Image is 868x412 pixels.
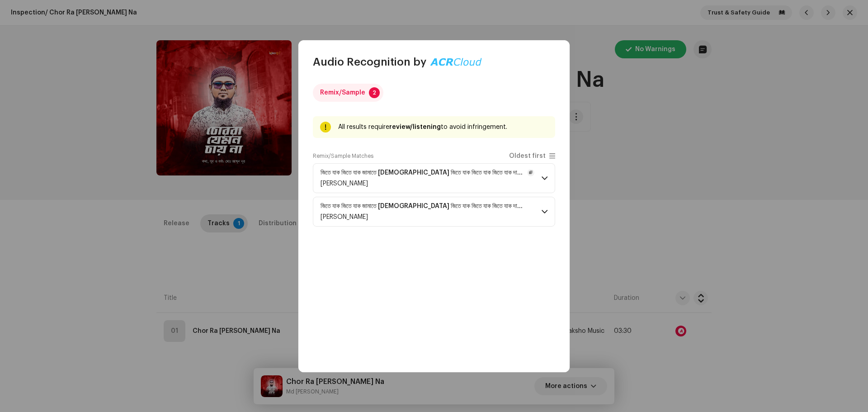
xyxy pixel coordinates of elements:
[509,152,555,160] p-togglebutton: Oldest first
[313,55,426,69] span: Audio Recognition by
[389,124,441,130] strong: review/listening
[321,203,524,210] strong: জিতে যাক জিতে যাক জামাতে [DEMOGRAPHIC_DATA] জিতে যাক জিতে যাক জিতে যাক দাড়িপাল্লা জিতে যাক। মোঃ ...
[321,180,368,187] span: Ahmadullah khan
[321,203,534,210] span: জিতে যাক জিতে যাক জামাতে ইসলামী জিতে যাক জিতে যাক জিতে যাক দাড়িপাল্লা জিতে যাক। মোঃ আব্দুন নুর /...
[313,163,555,193] p-accordion-header: জিতে যাক জিতে যাক জামাতে [DEMOGRAPHIC_DATA] জিতে যাক জিতে যাক জিতে যাক দাড়িপাল্লা জিতে যাক। মোঃ ...
[313,197,555,227] p-accordion-header: জিতে যাক জিতে যাক জামাতে [DEMOGRAPHIC_DATA] জিতে যাক জিতে যাক জিতে যাক দাড়িপাল্লা জিতে যাক। মোঃ ...
[369,87,380,98] p-badge: 2
[338,122,548,133] div: All results require to avoid infringement.
[321,169,524,176] strong: জিতে যাক জিতে যাক জামাতে [DEMOGRAPHIC_DATA] জিতে যাক জিতে যাক জিতে যাক দাড়িপাল্লা জিতে যাক। মোঃ ...
[313,152,373,160] label: Remix/Sample Matches
[321,169,534,176] span: জিতে যাক জিতে যাক জামাতে ইসলামী জিতে যাক জিতে যাক জিতে যাক দাড়িপাল্লা জিতে যাক। মোঃ আব্দুন নুর /...
[321,214,368,220] span: Ahmadullah khan
[320,84,365,102] div: Remix/Sample
[509,153,546,160] span: Oldest first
